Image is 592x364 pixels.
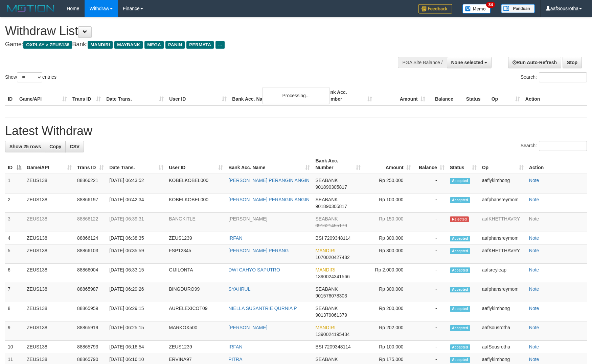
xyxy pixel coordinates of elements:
span: Accepted [450,248,470,254]
a: Note [529,197,539,202]
th: ID [5,86,17,105]
th: Action [523,86,587,105]
td: 88866004 [74,264,107,283]
span: PANIN [165,41,185,49]
td: 88866122 [74,213,107,232]
span: Rejected [450,216,469,222]
input: Search: [539,141,587,151]
td: - [414,321,447,341]
span: PERMATA [186,41,214,49]
td: 10 [5,341,24,353]
span: Accepted [450,325,470,331]
a: Note [529,267,539,272]
a: NIELLA SUSANTRIE QURNIA P [228,306,297,311]
td: ZEUS138 [24,302,74,321]
td: FSP12345 [166,244,226,264]
th: Op [489,86,523,105]
td: 5 [5,244,24,264]
td: 88865987 [74,283,107,302]
a: Stop [563,57,582,68]
td: 9 [5,321,24,341]
h4: Game: Bank: [5,41,388,48]
td: 88865793 [74,341,107,353]
a: PITRA [228,357,242,362]
th: User ID: activate to sort column ascending [166,155,226,174]
th: Balance [428,86,463,105]
td: AURELEXICOT09 [166,302,226,321]
td: Rp 300,000 [363,283,414,302]
a: Note [529,178,539,183]
span: Copy 901890305817 to clipboard [315,204,347,209]
span: Copy 1390024195434 to clipboard [315,332,349,337]
td: 4 [5,232,24,244]
td: - [414,193,447,213]
a: Note [529,286,539,292]
td: - [414,264,447,283]
span: SEABANK [315,178,338,183]
td: 3 [5,213,24,232]
td: BANGKITLE [166,213,226,232]
th: Bank Acc. Number [321,86,374,105]
button: None selected [447,57,492,68]
label: Search: [521,141,587,151]
td: aaflykimhong [479,302,526,321]
a: Note [529,216,539,222]
span: Copy 091621455179 to clipboard [315,223,347,228]
td: ZEUS138 [24,264,74,283]
span: Copy 901379061379 to clipboard [315,312,347,318]
td: aafKHETTHAVRY [479,213,526,232]
input: Search: [539,72,587,82]
td: ZEUS138 [24,283,74,302]
td: aafSousrotha [479,341,526,353]
td: 1 [5,174,24,193]
td: 88866197 [74,193,107,213]
span: 34 [486,2,495,8]
td: 88865959 [74,302,107,321]
td: aafphansreymom [479,283,526,302]
td: [DATE] 06:43:52 [107,174,166,193]
td: ZEUS138 [24,232,74,244]
th: ID: activate to sort column descending [5,155,24,174]
td: ZEUS138 [24,244,74,264]
td: MARKOX500 [166,321,226,341]
label: Search: [521,72,587,82]
td: [DATE] 06:33:15 [107,264,166,283]
span: SEABANK [315,216,338,222]
td: Rp 100,000 [363,341,414,353]
td: 7 [5,283,24,302]
span: BSI [315,235,323,241]
a: Note [529,325,539,330]
td: ZEUS138 [24,193,74,213]
a: IRFAN [228,235,242,241]
a: Note [529,344,539,349]
td: [DATE] 06:38:35 [107,232,166,244]
span: Copy 901576078303 to clipboard [315,293,347,298]
a: [PERSON_NAME] PERANG [228,248,289,253]
td: Rp 300,000 [363,244,414,264]
td: aafsreyleap [479,264,526,283]
a: Run Auto-Refresh [508,57,561,68]
td: - [414,174,447,193]
th: Bank Acc. Number: activate to sort column ascending [313,155,363,174]
td: - [414,244,447,264]
span: Accepted [450,236,470,241]
th: Trans ID [70,86,104,105]
td: [DATE] 06:35:59 [107,244,166,264]
th: Game/API [17,86,70,105]
th: Game/API: activate to sort column ascending [24,155,74,174]
td: - [414,232,447,244]
td: Rp 100,000 [363,193,414,213]
span: MANDIRI [315,325,335,330]
span: BSI [315,344,323,349]
th: Bank Acc. Name: activate to sort column ascending [226,155,313,174]
td: Rp 2,000,000 [363,264,414,283]
a: [PERSON_NAME] PERANGIN ANGIN [228,178,310,183]
a: Note [529,306,539,311]
td: - [414,302,447,321]
th: Date Trans. [104,86,166,105]
td: [DATE] 06:29:26 [107,283,166,302]
span: Accepted [450,306,470,312]
span: Show 25 rows [9,144,41,149]
td: 2 [5,193,24,213]
span: Accepted [450,178,470,184]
